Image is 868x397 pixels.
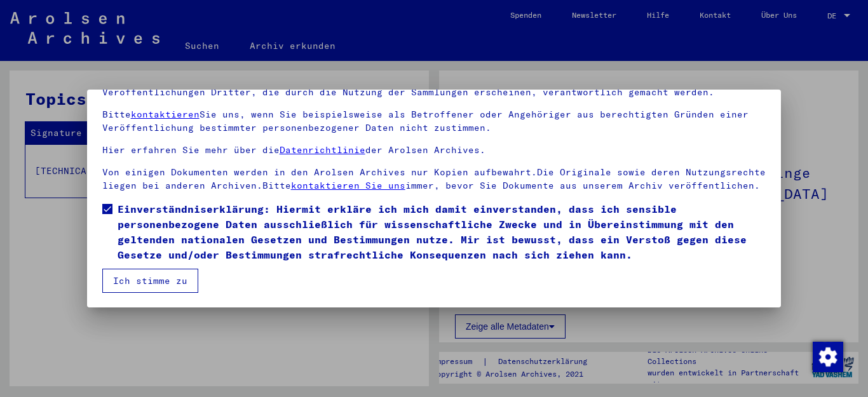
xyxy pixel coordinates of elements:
[291,180,405,191] a: kontaktieren Sie uns
[102,269,198,293] button: Ich stimme zu
[102,166,766,192] p: Von einigen Dokumenten werden in den Arolsen Archives nur Kopien aufbewahrt.Die Originale sowie d...
[102,108,766,135] p: Bitte Sie uns, wenn Sie beispielsweise als Betroffener oder Angehöriger aus berechtigten Gründen ...
[118,201,766,262] span: Einverständniserklärung: Hiermit erkläre ich mich damit einverstanden, dass ich sensible personen...
[280,144,365,156] a: Datenrichtlinie
[102,144,766,157] p: Hier erfahren Sie mehr über die der Arolsen Archives.
[813,342,843,372] img: Zustimmung ändern
[131,109,200,120] a: kontaktieren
